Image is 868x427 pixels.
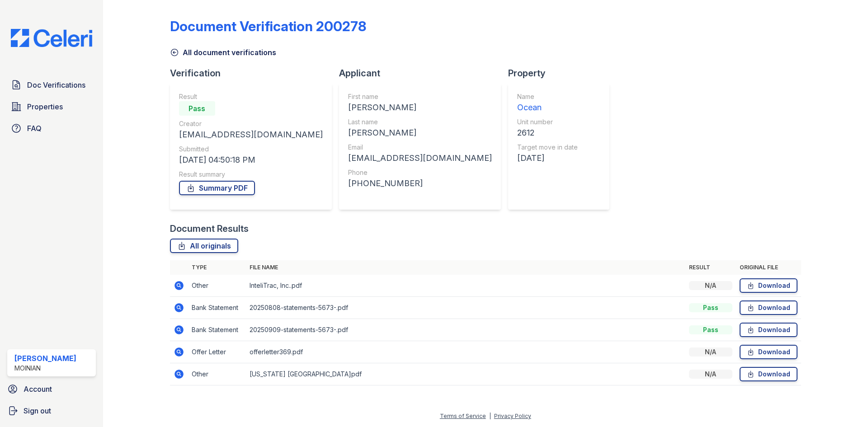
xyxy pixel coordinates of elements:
[689,303,732,312] div: Pass
[830,391,859,418] iframe: chat widget
[517,127,578,139] div: 2612
[179,101,215,116] div: Pass
[348,101,492,114] div: [PERSON_NAME]
[188,297,246,319] td: Bank Statement
[179,128,323,141] div: [EMAIL_ADDRESS][DOMAIN_NAME]
[27,123,42,134] span: FAQ
[4,380,99,398] a: Account
[740,367,797,381] a: Download
[14,353,76,364] div: [PERSON_NAME]
[188,275,246,297] td: Other
[740,278,797,293] a: Download
[179,92,323,101] div: Result
[740,323,797,337] a: Download
[179,154,323,166] div: [DATE] 04:50:18 PM
[188,363,246,385] td: Other
[440,413,486,419] a: Terms of Service
[179,170,323,179] div: Result summary
[736,260,801,275] th: Original file
[517,143,578,152] div: Target move in date
[170,222,249,235] div: Document Results
[246,319,685,341] td: 20250909-statements-5673-.pdf
[179,181,255,195] a: Summary PDF
[517,92,578,114] a: Name Ocean
[348,177,492,190] div: [PHONE_NUMBER]
[188,319,246,341] td: Bank Statement
[339,67,508,80] div: Applicant
[170,67,339,80] div: Verification
[188,260,246,275] th: Type
[246,275,685,297] td: InteliTrac, Inc..pdf
[348,92,492,101] div: First name
[689,347,732,357] div: N/A
[170,47,276,58] a: All document verifications
[4,402,99,420] a: Sign out
[246,363,685,385] td: [US_STATE] [GEOGRAPHIC_DATA]pdf
[689,370,732,379] div: N/A
[14,364,76,373] div: Moinian
[689,281,732,290] div: N/A
[517,117,578,127] div: Unit number
[517,152,578,164] div: [DATE]
[348,117,492,127] div: Last name
[740,345,797,359] a: Download
[7,119,96,137] a: FAQ
[24,384,52,394] span: Account
[348,168,492,177] div: Phone
[517,101,578,114] div: Ocean
[489,413,491,419] div: |
[27,80,85,90] span: Doc Verifications
[246,341,685,363] td: offerletter369.pdf
[508,67,617,80] div: Property
[7,76,96,94] a: Doc Verifications
[517,92,578,101] div: Name
[689,325,732,334] div: Pass
[4,29,99,47] img: CE_Logo_Blue-a8612792a0a2168367f1c8372b55b34899dd931a85d93a1a3d3e32e68fde9ad4.png
[685,260,736,275] th: Result
[348,152,492,164] div: [EMAIL_ADDRESS][DOMAIN_NAME]
[170,18,366,34] div: Document Verification 200278
[246,297,685,319] td: 20250808-statements-5673-.pdf
[348,127,492,139] div: [PERSON_NAME]
[188,341,246,363] td: Offer Letter
[246,260,685,275] th: File name
[348,143,492,152] div: Email
[179,145,323,154] div: Submitted
[740,300,797,315] a: Download
[179,119,323,128] div: Creator
[170,239,238,253] a: All originals
[7,98,96,116] a: Properties
[24,405,51,416] span: Sign out
[494,413,531,419] a: Privacy Policy
[27,101,63,112] span: Properties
